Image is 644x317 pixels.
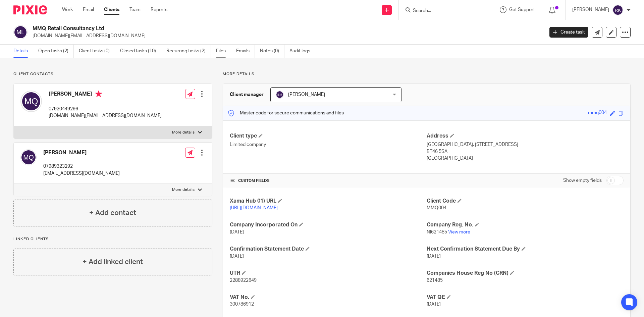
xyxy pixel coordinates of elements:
[427,254,441,259] span: [DATE]
[33,33,539,39] p: [DOMAIN_NAME][EMAIL_ADDRESS][DOMAIN_NAME]
[230,141,427,148] p: Limited company
[427,246,624,253] h4: Next Confirmation Statement Due By
[172,187,195,193] p: More details
[427,270,624,277] h4: Companies House Reg No (CRN)
[20,149,37,165] img: svg%3E
[49,91,162,99] h4: [PERSON_NAME]
[43,170,120,177] p: [EMAIL_ADDRESS][DOMAIN_NAME]
[427,302,441,307] span: [DATE]
[43,149,120,156] h4: [PERSON_NAME]
[276,91,284,99] img: svg%3E
[230,133,427,140] h4: Client type
[230,178,427,183] h4: CUSTOM FIELDS
[236,45,255,58] a: Emails
[228,110,344,116] p: Master code for secure communications and files
[79,45,115,58] a: Client tasks (0)
[427,278,443,283] span: 621485
[230,294,427,301] h4: VAT No.
[83,6,94,13] a: Email
[412,8,473,14] input: Search
[427,133,624,140] h4: Address
[20,91,42,112] img: svg%3E
[427,294,624,301] h4: VAT QE
[62,6,73,13] a: Work
[13,25,28,39] img: svg%3E
[33,25,438,32] h2: MMQ Retail Consultancy Ltd
[104,6,119,13] a: Clients
[83,257,143,267] h4: + Add linked client
[230,221,427,228] h4: Company Incorporated On
[172,130,195,135] p: More details
[230,206,278,210] a: [URL][DOMAIN_NAME]
[43,163,120,170] p: 07989323292
[509,7,535,12] span: Get Support
[549,27,588,38] a: Create task
[230,230,244,234] span: [DATE]
[427,155,624,162] p: [GEOGRAPHIC_DATA]
[230,198,427,205] h4: Xama Hub 01) URL
[13,236,212,242] p: Linked clients
[151,6,167,13] a: Reports
[129,6,141,13] a: Team
[230,246,427,253] h4: Confirmation Statement Date
[49,106,162,112] p: 07920449296
[427,206,446,210] span: MMQ004
[13,45,33,58] a: Details
[38,45,74,58] a: Open tasks (2)
[89,208,136,218] h4: + Add contact
[13,5,47,14] img: Pixie
[230,254,244,259] span: [DATE]
[166,45,211,58] a: Recurring tasks (2)
[230,278,257,283] span: 2288922649
[612,5,623,15] img: svg%3E
[427,148,624,155] p: BT46 5SA
[230,302,254,307] span: 300786912
[427,221,624,228] h4: Company Reg. No.
[448,230,470,234] a: View more
[288,92,325,97] span: [PERSON_NAME]
[563,177,602,184] label: Show empty fields
[230,270,427,277] h4: UTR
[120,45,161,58] a: Closed tasks (10)
[588,109,607,117] div: mmq004
[427,141,624,148] p: [GEOGRAPHIC_DATA], [STREET_ADDRESS]
[572,6,609,13] p: [PERSON_NAME]
[216,45,231,58] a: Files
[427,198,624,205] h4: Client Code
[260,45,284,58] a: Notes (0)
[13,71,212,77] p: Client contacts
[289,45,315,58] a: Audit logs
[230,91,264,98] h3: Client manager
[223,71,631,77] p: More details
[95,91,102,97] i: Primary
[427,230,447,234] span: NI621485
[49,112,162,119] p: [DOMAIN_NAME][EMAIL_ADDRESS][DOMAIN_NAME]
